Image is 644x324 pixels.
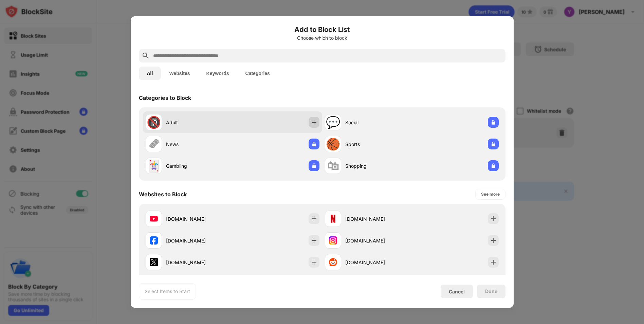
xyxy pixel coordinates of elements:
[345,162,412,169] div: Shopping
[326,115,340,129] div: 💬
[150,236,158,245] img: favicons
[345,141,412,148] div: Sports
[198,67,237,80] button: Keywords
[345,259,412,266] div: [DOMAIN_NAME]
[142,52,150,60] img: search.svg
[166,259,233,266] div: [DOMAIN_NAME]
[329,215,337,223] img: favicons
[139,191,187,198] div: Websites to Block
[166,237,233,244] div: [DOMAIN_NAME]
[139,67,161,80] button: All
[485,289,497,294] div: Done
[237,67,278,80] button: Categories
[345,215,412,222] div: [DOMAIN_NAME]
[326,137,340,151] div: 🏀
[329,258,337,266] img: favicons
[345,237,412,244] div: [DOMAIN_NAME]
[161,67,198,80] button: Websites
[139,94,191,101] div: Categories to Block
[327,159,339,173] div: 🛍
[147,159,161,173] div: 🃏
[139,24,505,35] h6: Add to Block List
[345,119,412,126] div: Social
[449,289,465,294] div: Cancel
[166,119,233,126] div: Adult
[139,35,505,41] div: Choose which to block
[150,215,158,223] img: favicons
[166,141,233,148] div: News
[150,258,158,266] img: favicons
[166,162,233,169] div: Gambling
[166,215,233,222] div: [DOMAIN_NAME]
[148,137,160,151] div: 🗞
[147,115,161,129] div: 🔞
[145,288,190,295] div: Select Items to Start
[329,236,337,245] img: favicons
[481,191,500,198] div: See more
